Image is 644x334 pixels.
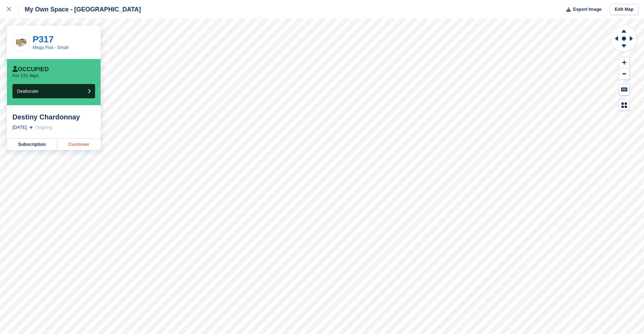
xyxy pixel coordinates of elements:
button: Export Image [562,4,602,15]
a: P317 [33,34,54,44]
span: Export Image [573,6,601,13]
div: Destiny Chardonnay [12,113,95,121]
div: [DATE] [12,124,27,131]
img: medium%20storage.png [13,34,29,50]
button: Deallocate [12,84,95,98]
span: Deallocate [17,89,38,94]
p: For 131 days [12,73,39,78]
button: Zoom Out [619,68,629,80]
div: My Own Space - [GEOGRAPHIC_DATA] [18,5,141,14]
a: Subscription [7,139,57,150]
a: Mega Pod - Small [33,45,68,50]
img: arrow-right-light-icn-cde0832a797a2874e46488d9cf13f60e5c3a73dbe684e267c42b8395dfbc2abf.svg [29,126,33,129]
button: Keyboard Shortcuts [619,84,629,95]
button: Zoom In [619,57,629,68]
a: Edit Map [610,4,638,15]
a: Customer [57,139,101,150]
div: Occupied [12,66,49,73]
div: Ongoing [35,124,52,131]
button: Map Legend [619,99,629,111]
